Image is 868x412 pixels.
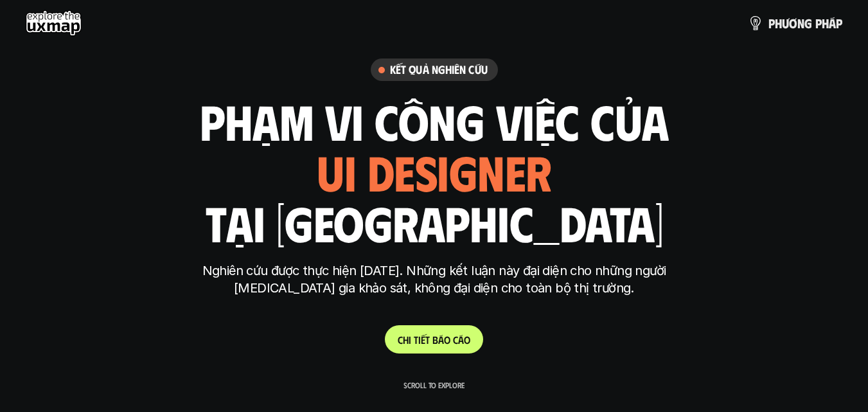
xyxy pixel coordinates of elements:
[815,16,822,30] span: p
[403,334,409,346] span: h
[748,10,842,36] a: phươngpháp
[782,16,789,30] span: ư
[438,334,444,346] span: á
[421,334,425,346] span: ế
[390,62,488,77] h6: Kết quả nghiên cứu
[409,334,411,346] span: i
[464,334,470,346] span: o
[432,334,438,346] span: b
[200,94,669,148] h1: phạm vi công việc của
[768,16,775,30] span: p
[193,262,675,297] p: Nghiên cứu được thực hiện [DATE]. Những kết luận này đại diện cho những người [MEDICAL_DATA] gia ...
[414,334,418,346] span: t
[775,16,782,30] span: h
[205,195,663,249] h1: tại [GEOGRAPHIC_DATA]
[822,16,829,30] span: h
[797,16,804,30] span: n
[453,334,458,346] span: c
[444,334,450,346] span: o
[418,334,421,346] span: i
[403,381,465,390] p: Scroll to explore
[385,325,483,354] a: Chitiếtbáocáo
[789,16,797,30] span: ơ
[829,16,836,30] span: á
[804,16,812,30] span: g
[398,334,403,346] span: C
[836,16,842,30] span: p
[458,334,464,346] span: á
[425,334,430,346] span: t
